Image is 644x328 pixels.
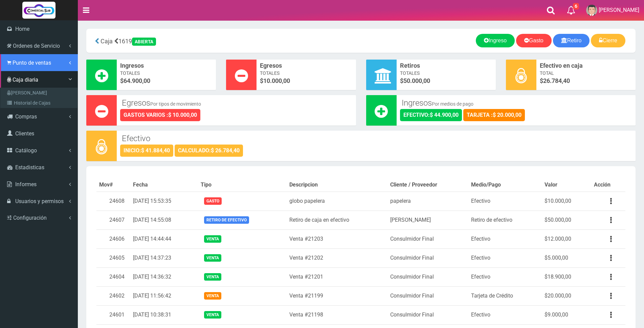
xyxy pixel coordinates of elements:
[387,229,469,248] td: Consulmidor Final
[260,76,352,85] span: $
[124,77,150,84] font: 64.900,00
[493,112,521,118] strong: $ 20.000,00
[175,145,243,157] div: CALCULADO:
[122,99,351,107] h3: Egresos
[463,109,525,121] div: TARJETA :
[204,216,249,223] span: Retiro de efectivo
[15,198,64,204] span: Usuarios y permisos
[468,305,541,324] td: Efectivo
[476,34,515,47] a: Ingreso
[287,229,387,248] td: Venta #21203
[204,292,221,299] span: Venta
[130,229,198,248] td: [DATE] 14:44:44
[130,305,198,324] td: [DATE] 10:38:31
[599,7,639,13] span: [PERSON_NAME]
[13,60,51,66] span: Punto de ventas
[403,77,430,84] font: 50.000,00
[287,178,387,192] th: Descripcion
[542,229,592,248] td: $12.000,00
[204,235,221,242] span: Venta
[542,192,592,211] td: $10.000,00
[260,61,352,70] span: Egresos
[96,286,130,305] td: 24602
[542,286,592,305] td: $20.000,00
[468,229,541,248] td: Efectivo
[120,76,213,85] span: $
[542,248,592,267] td: $5.000,00
[15,113,37,120] span: Compras
[400,76,492,85] span: $
[120,145,173,157] div: INICIO:
[198,178,287,192] th: Tipo
[543,77,570,84] span: 26.784,40
[15,164,44,171] span: Estadisticas
[287,211,387,229] td: Retiro de caja en efectivo
[468,267,541,286] td: Efectivo
[542,267,592,286] td: $18.900,00
[553,34,590,47] a: Retiro
[120,109,200,121] div: GASTOS VARIOS :
[402,99,631,107] h3: Ingresos
[96,211,130,229] td: 24607
[586,5,597,16] img: User Image
[516,34,552,47] a: Gasto
[400,61,492,70] span: Retiros
[168,112,197,118] strong: $ 10.000,00
[400,109,462,121] div: EFECTIVO:
[260,70,352,76] span: Totales
[130,211,198,229] td: [DATE] 14:55:08
[13,43,60,49] span: Ordenes de Servicio
[400,70,492,76] span: Totales
[263,77,290,84] font: 10.000,00
[287,286,387,305] td: Venta #21199
[120,70,213,76] span: Totales
[540,70,632,76] span: Total
[141,147,170,154] strong: $ 41.884,40
[15,181,37,188] span: Informes
[15,147,37,154] span: Catálogo
[387,211,469,229] td: [PERSON_NAME]
[468,248,541,267] td: Efectivo
[204,311,221,318] span: Venta
[573,3,579,9] span: 6
[287,267,387,286] td: Venta #21201
[130,192,198,211] td: [DATE] 15:53:35
[540,61,632,70] span: Efectivo en caja
[130,178,198,192] th: Fecha
[120,61,213,70] span: Ingresos
[204,273,221,280] span: Venta
[387,267,469,286] td: Consulmidor Final
[13,76,38,83] span: Caja diaria
[122,134,630,143] h3: Efectivo
[468,178,541,192] th: Medio/Pago
[542,178,592,192] th: Valor
[130,286,198,305] td: [DATE] 11:56:42
[15,26,29,32] span: Home
[540,76,632,85] span: $
[132,38,156,46] div: ABIERTA
[387,248,469,267] td: Consulmidor Final
[204,197,222,204] span: Gasto
[542,305,592,324] td: $9.000,00
[2,98,77,108] a: Historial de Cajas
[13,215,47,221] span: Configuración
[591,178,625,192] th: Acción
[96,178,130,192] th: Mov#
[387,286,469,305] td: Consulmidor Final
[287,248,387,267] td: Venta #21202
[96,267,130,286] td: 24604
[2,88,77,98] a: [PERSON_NAME]
[211,147,240,154] strong: $ 26.784,40
[204,254,221,261] span: Venta
[91,34,271,48] div: 1619
[287,305,387,324] td: Venta #21198
[287,192,387,211] td: globo papelera
[430,112,459,118] strong: $ 44.900,00
[150,101,201,107] small: Por tipos de movimiento
[432,101,473,107] small: Por medios de pago
[468,211,541,229] td: Retiro de efectivo
[96,248,130,267] td: 24605
[15,130,34,137] span: Clientes
[387,305,469,324] td: Consulmidor Final
[96,192,130,211] td: 24608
